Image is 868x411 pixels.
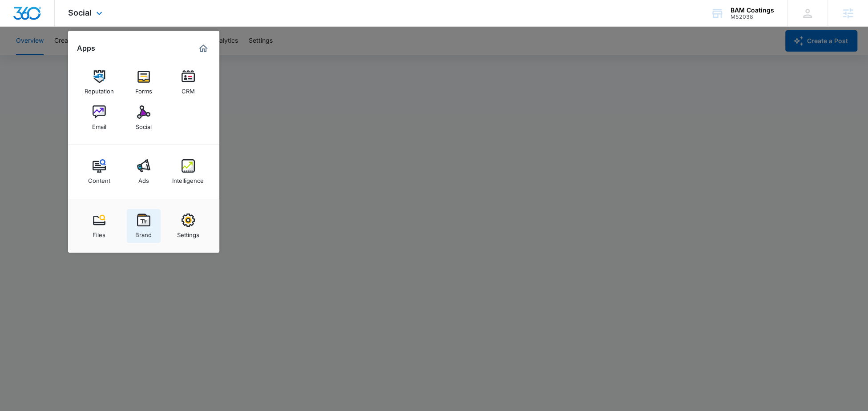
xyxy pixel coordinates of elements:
[731,14,774,20] div: account id
[135,83,152,95] div: Forms
[82,155,116,189] a: Content
[68,8,92,17] span: Social
[77,44,95,52] h2: Apps
[171,155,205,189] a: Intelligence
[93,227,105,238] div: Files
[85,83,114,95] div: Reputation
[171,209,205,243] a: Settings
[127,155,161,189] a: Ads
[82,101,116,135] a: Email
[136,119,152,130] div: Social
[127,101,161,135] a: Social
[171,65,205,99] a: CRM
[177,227,199,238] div: Settings
[88,173,110,184] div: Content
[138,173,149,184] div: Ads
[82,65,116,99] a: Reputation
[92,119,106,130] div: Email
[127,209,161,243] a: Brand
[82,209,116,243] a: Files
[196,41,210,56] a: Marketing 360® Dashboard
[127,65,161,99] a: Forms
[731,7,774,14] div: account name
[172,173,204,184] div: Intelligence
[135,227,152,238] div: Brand
[182,83,195,95] div: CRM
